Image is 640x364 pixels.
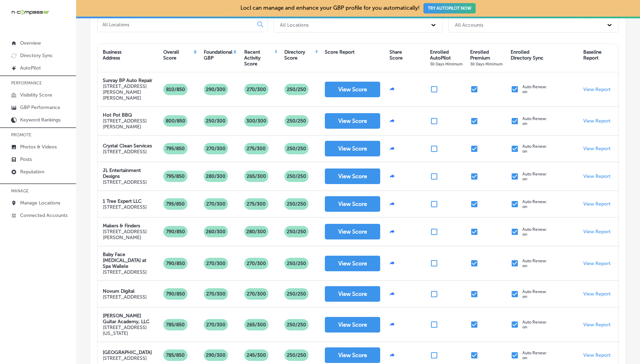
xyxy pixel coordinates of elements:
[163,49,193,61] div: Overall Score
[325,82,380,97] button: View Score
[284,143,309,154] p: 250 /250
[522,227,547,237] p: Auto Renew: on
[103,252,146,269] strong: Baby Face [MEDICAL_DATA] at Spa Wailele
[20,92,52,98] p: Visibility Score
[470,62,503,66] span: 30 Days Minimum
[20,156,32,162] p: Posts
[103,294,147,300] p: [STREET_ADDRESS]
[583,173,611,179] a: View Report
[163,226,188,237] p: 790/850
[583,118,611,124] p: View Report
[244,115,269,127] p: 300/300
[522,320,547,329] p: Auto Renew: on
[203,226,228,237] p: 260/300
[522,116,547,126] p: Auto Renew: on
[244,288,269,300] p: 270/300
[325,317,380,333] button: View Score
[103,49,121,61] div: Business Address
[103,149,152,155] p: [STREET_ADDRESS]
[455,22,483,28] div: All Accounts
[103,83,153,101] p: [STREET_ADDRESS][PERSON_NAME][PERSON_NAME]
[284,115,309,127] p: 250 /250
[325,141,380,156] button: View Score
[244,319,269,330] p: 265/300
[203,115,228,127] p: 250/300
[203,143,228,154] p: 270/300
[284,171,309,182] p: 250 /250
[244,84,269,95] p: 270/300
[583,49,602,61] div: Baseline Report
[284,258,309,269] p: 250 /250
[390,49,403,61] div: Share Score
[244,198,268,210] p: 275/300
[103,229,153,240] p: [STREET_ADDRESS][PERSON_NAME]
[583,352,611,358] a: View Report
[163,349,188,361] p: 785/850
[325,113,380,129] a: View Score
[284,288,309,300] p: 250 /250
[103,198,141,204] strong: 1 Tree Expert LLC
[204,49,232,61] div: Foundational GBP
[430,49,463,67] div: Enrolled AutoPilot
[163,198,188,210] p: 795/850
[203,198,228,210] p: 270/300
[284,49,314,61] div: Directory Score
[284,319,309,330] p: 250 /250
[284,84,309,95] p: 250 /250
[423,3,476,13] button: TRY AUTOPILOT NOW
[325,224,380,239] button: View Score
[163,143,188,154] p: 795/850
[103,143,152,149] strong: Crystal Clean Services
[163,258,188,269] p: 790/850
[325,169,380,184] button: View Score
[163,288,188,300] p: 790/850
[583,229,611,235] a: View Report
[244,226,269,237] p: 280/300
[203,171,228,182] p: 280/300
[244,349,269,361] p: 245/300
[163,115,188,127] p: 800/850
[244,49,274,67] div: Recent Activity Score
[511,49,543,61] div: Enrolled Directory Sync
[522,351,547,360] p: Auto Renew: on
[103,118,153,130] p: [STREET_ADDRESS][PERSON_NAME]
[583,201,611,207] a: View Report
[103,325,153,336] p: [STREET_ADDRESS][US_STATE]
[103,223,140,229] strong: Makers & Finders
[20,117,61,123] p: Keyword Rankings
[20,53,53,58] p: Directory Sync
[103,288,135,294] strong: Novum Digital
[203,319,228,330] p: 270/300
[470,49,503,67] div: Enrolled Premium
[280,22,309,28] div: All Locations
[583,261,611,266] a: View Report
[522,258,547,268] p: Auto Renew: on
[103,204,147,210] p: [STREET_ADDRESS]
[522,289,547,299] p: Auto Renew: on
[244,258,269,269] p: 270/300
[325,347,380,363] button: View Score
[20,200,60,206] p: Manage Locations
[103,78,152,83] strong: Sunray BP Auto Repair
[103,112,132,118] strong: Hot Pot BBQ
[103,355,152,361] p: [STREET_ADDRESS]
[163,171,188,182] p: 795/850
[103,313,149,325] strong: [PERSON_NAME] Guitar Academy, LLC
[20,212,67,218] p: Connected Accounts
[325,196,380,212] button: View Score
[244,171,269,182] p: 265/300
[325,286,380,302] button: View Score
[583,87,611,92] a: View Report
[583,322,611,328] p: View Report
[522,199,547,209] p: Auto Renew: on
[163,319,188,330] p: 785/850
